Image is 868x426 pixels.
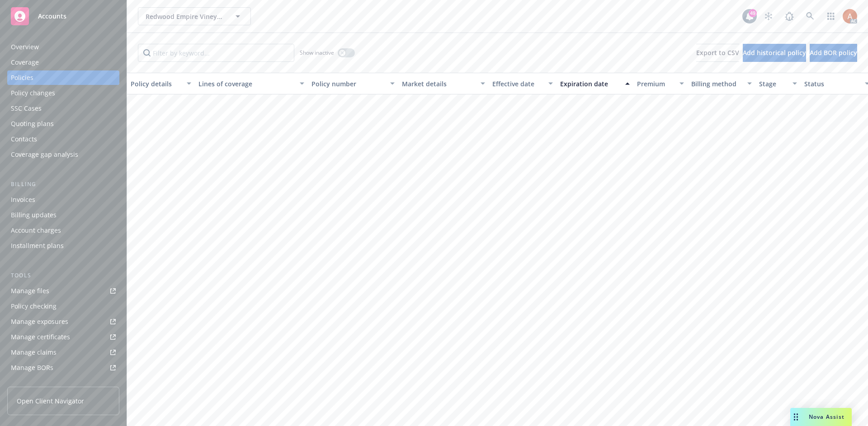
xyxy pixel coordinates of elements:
[11,40,39,54] div: Overview
[38,13,66,20] span: Accounts
[696,48,739,57] span: Export to CSV
[402,79,475,89] div: Market details
[743,44,806,62] button: Add historical policy
[11,360,53,375] div: Manage BORs
[810,48,857,57] span: Add BOR policy
[691,79,742,89] div: Billing method
[688,73,755,94] button: Billing method
[7,132,119,146] a: Contacts
[743,48,806,57] span: Add historical policy
[759,79,787,89] div: Stage
[755,73,801,94] button: Stage
[633,73,688,94] button: Premium
[7,284,119,298] a: Manage files
[7,223,119,238] a: Account charges
[780,7,798,25] a: Report a Bug
[195,73,308,94] button: Lines of coverage
[7,4,119,29] a: Accounts
[790,408,802,426] div: Drag to move
[7,147,119,162] a: Coverage gap analysis
[790,408,852,426] button: Nova Assist
[11,101,42,116] div: SSC Cases
[138,7,251,25] button: Redwood Empire Vineyard Management, Inc.
[11,208,57,222] div: Billing updates
[809,413,844,421] span: Nova Assist
[7,330,119,344] a: Manage certificates
[810,44,857,62] button: Add BOR policy
[560,79,620,89] div: Expiration date
[7,376,119,390] a: Summary of insurance
[11,55,39,70] div: Coverage
[7,192,119,207] a: Invoices
[11,284,49,298] div: Manage files
[637,79,674,89] div: Premium
[7,40,119,54] a: Overview
[11,314,68,329] div: Manage exposures
[398,73,489,94] button: Market details
[7,208,119,222] a: Billing updates
[146,12,224,21] span: Redwood Empire Vineyard Management, Inc.
[7,117,119,131] a: Quoting plans
[696,44,739,62] button: Export to CSV
[198,79,294,89] div: Lines of coverage
[11,223,61,238] div: Account charges
[759,7,778,25] a: Stop snowing
[11,86,55,100] div: Policy changes
[11,70,33,85] div: Policies
[11,376,80,390] div: Summary of insurance
[822,7,840,25] a: Switch app
[7,271,119,280] div: Tools
[492,79,543,89] div: Effective date
[7,101,119,116] a: SSC Cases
[749,9,757,17] div: 49
[7,180,119,189] div: Billing
[300,49,334,56] span: Show inactive
[127,73,195,94] button: Policy details
[17,396,84,406] span: Open Client Navigator
[11,330,70,344] div: Manage certificates
[7,70,119,85] a: Policies
[557,73,633,94] button: Expiration date
[138,44,294,62] input: Filter by keyword...
[308,73,398,94] button: Policy number
[11,192,35,207] div: Invoices
[7,239,119,253] a: Installment plans
[7,86,119,100] a: Policy changes
[7,299,119,314] a: Policy checking
[11,147,78,162] div: Coverage gap analysis
[311,79,385,89] div: Policy number
[843,9,857,23] img: photo
[131,79,181,89] div: Policy details
[801,7,819,25] a: Search
[11,117,54,131] div: Quoting plans
[7,360,119,375] a: Manage BORs
[489,73,557,94] button: Effective date
[11,132,37,146] div: Contacts
[11,239,64,253] div: Installment plans
[7,345,119,360] a: Manage claims
[11,345,57,360] div: Manage claims
[804,79,859,89] div: Status
[11,299,57,314] div: Policy checking
[7,55,119,70] a: Coverage
[7,314,119,329] a: Manage exposures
